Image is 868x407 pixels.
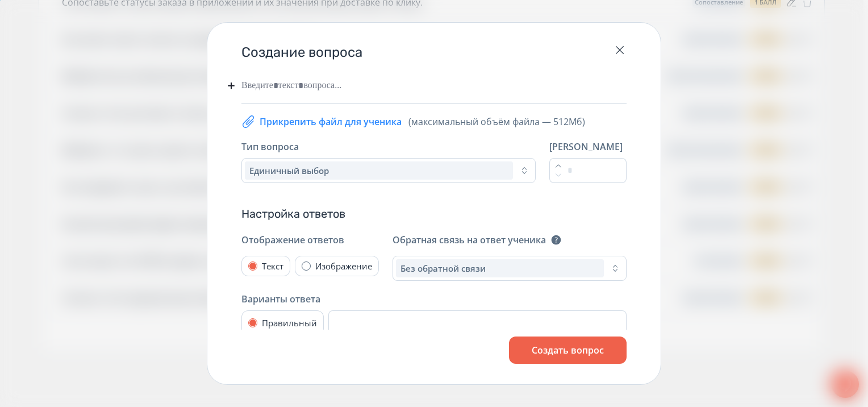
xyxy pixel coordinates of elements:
[408,115,585,128] span: (максимальный объём файла — 512Мб)
[241,206,627,222] span: Настройка ответов
[393,256,627,281] button: Без обратной связи
[549,140,623,153] span: [PERSON_NAME]
[241,140,299,153] span: Тип вопроса
[400,263,486,274] span: Без обратной связи
[249,165,329,176] span: Единичный выбор
[241,233,344,247] span: Отображение ответов
[241,158,536,183] button: Единичный выбор
[393,233,546,247] span: Обратная связь на ответ ученика
[241,43,362,61] span: Создание вопроса
[241,292,320,306] span: Варианты ответа
[262,317,317,329] span: Правильный
[509,337,627,364] button: Создать вопрос
[241,115,402,128] button: Прикрепить файл для ученика
[262,260,283,272] span: Текст
[315,260,372,272] span: Изображение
